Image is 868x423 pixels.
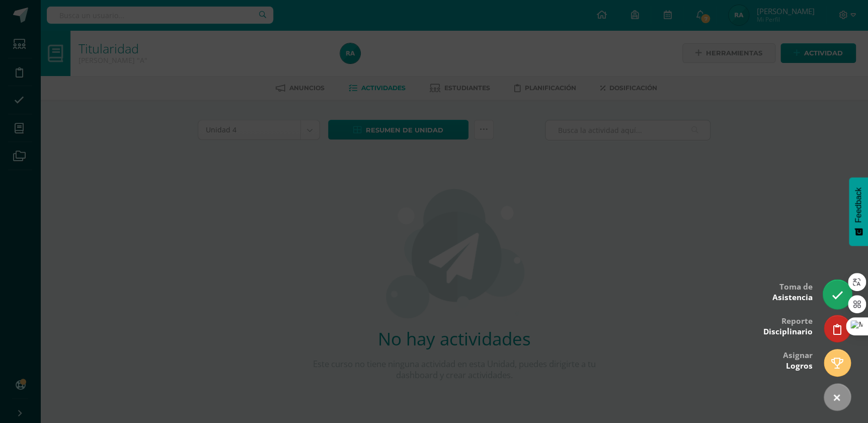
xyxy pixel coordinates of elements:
button: Feedback - Mostrar encuesta [849,177,868,246]
span: Asistencia [772,292,813,303]
span: Logros [786,361,813,371]
span: Disciplinario [763,326,813,337]
div: Reporte [763,309,813,342]
div: Asignar [783,343,813,376]
div: Toma de [772,275,813,308]
span: Feedback [854,187,863,223]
